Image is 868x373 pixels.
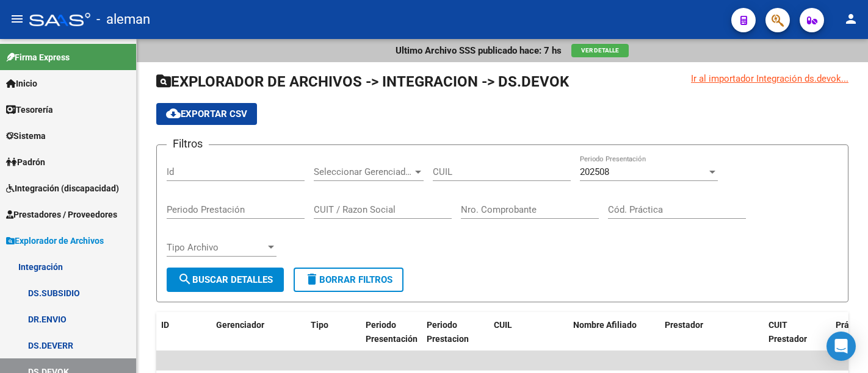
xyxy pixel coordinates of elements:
[769,320,807,344] span: CUIT Prestador
[311,320,328,330] span: Tipo
[6,103,53,116] span: Tesorería
[396,44,562,57] p: Ultimo Archivo SSS publicado hace: 7 hs
[211,312,306,352] datatable-header-cell: Gerenciador
[573,320,637,330] span: Nombre Afiliado
[581,47,619,54] span: Ver Detalle
[6,182,119,195] span: Integración (discapacidad)
[178,274,273,285] span: Buscar Detalles
[6,234,104,247] span: Explorador de Archivos
[96,6,150,33] span: - aleman
[580,166,609,177] span: 202508
[166,108,247,119] span: Exportar CSV
[6,129,46,143] span: Sistema
[156,103,257,125] button: Exportar CSV
[826,332,856,361] div: Open Intercom Messenger
[167,242,266,253] span: Tipo Archivo
[660,312,764,352] datatable-header-cell: Prestador
[167,268,284,292] button: Buscar Detalles
[10,12,24,26] mat-icon: menu
[156,312,211,352] datatable-header-cell: ID
[305,272,319,286] mat-icon: delete
[305,274,392,285] span: Borrar Filtros
[314,166,413,177] span: Seleccionar Gerenciador
[691,72,848,85] div: Ir al importador Integración ds.devok...
[568,312,660,352] datatable-header-cell: Nombre Afiliado
[166,106,181,121] mat-icon: cloud_download
[6,208,117,221] span: Prestadores / Proveedores
[294,268,403,292] button: Borrar Filtros
[494,320,512,330] span: CUIL
[216,320,264,330] span: Gerenciador
[422,312,489,352] datatable-header-cell: Periodo Prestacion
[489,312,568,352] datatable-header-cell: CUIL
[6,51,70,64] span: Firma Express
[571,44,629,57] button: Ver Detalle
[836,320,868,330] span: Práctica
[665,320,703,330] span: Prestador
[306,312,361,352] datatable-header-cell: Tipo
[167,135,209,152] h3: Filtros
[764,312,831,352] datatable-header-cell: CUIT Prestador
[366,320,418,344] span: Periodo Presentación
[161,320,169,330] span: ID
[427,320,469,344] span: Periodo Prestacion
[361,312,422,352] datatable-header-cell: Periodo Presentación
[844,12,858,26] mat-icon: person
[6,77,37,90] span: Inicio
[6,155,45,169] span: Padrón
[178,272,192,286] mat-icon: search
[156,73,569,90] span: EXPLORADOR DE ARCHIVOS -> INTEGRACION -> DS.DEVOK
